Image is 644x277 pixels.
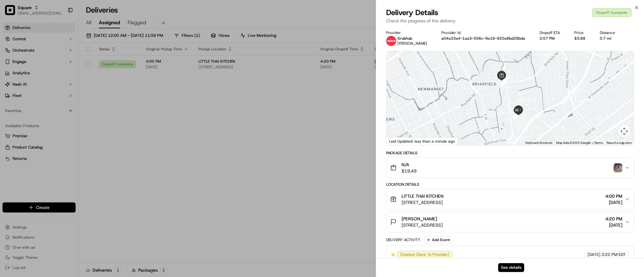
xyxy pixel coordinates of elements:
span: [STREET_ADDRESS] [402,199,444,206]
div: 0.7 mi [600,36,620,41]
div: 2:57 PM [540,36,564,41]
span: Delivery Details [386,8,438,18]
div: 3 [502,76,510,84]
div: Location Details [386,182,634,187]
a: Open this area in Google Maps (opens a new window) [388,137,409,145]
div: Dropoff ETA [540,30,564,35]
div: Distance [600,30,620,35]
span: LITTLE THAI KITCHEN [402,193,444,199]
span: N/A [402,161,417,168]
div: 5 [513,112,521,120]
button: Keyboard shortcuts [525,141,552,145]
button: LITTLE THAI KITCHEN[STREET_ADDRESS]4:00 PM[DATE] [386,189,634,209]
button: a04a33a4-1aa3-506c-9e16-920a8bd28bda [441,36,525,41]
span: [DATE] [605,199,622,206]
span: 4:20 PM [605,216,622,222]
div: Delivery Activity [386,237,420,242]
div: 1 [500,79,508,87]
div: Price [574,30,590,35]
span: [DATE] [605,222,622,228]
span: 4:00 PM [605,193,622,199]
span: [DATE] [588,252,600,257]
div: $3.88 [574,36,590,41]
p: Check the progress of the delivery [386,18,634,24]
span: $19.49 [402,168,417,174]
div: Provider [386,30,432,35]
p: Grubhub [397,36,427,41]
span: [PERSON_NAME] [397,41,427,46]
div: 2 [501,78,509,86]
button: See details [498,263,524,272]
img: photo_proof_of_delivery image [614,163,622,172]
span: 2:22 PM EDT [602,252,626,257]
a: Terms (opens in new tab) [594,141,603,144]
div: Provider Id [441,30,530,35]
button: N/A$19.49photo_proof_of_delivery image [386,158,634,178]
button: [PERSON_NAME][STREET_ADDRESS]4:20 PM[DATE] [386,212,634,232]
div: Package Details [386,150,634,155]
div: Last Updated: less than a minute ago [386,137,458,145]
span: Map data ©2025 Google [556,141,590,144]
button: Add Event [424,236,452,244]
button: Map camera controls [618,125,631,138]
a: Report a map error [607,141,632,144]
span: [PERSON_NAME] [402,216,437,222]
img: 5e692f75ce7d37001a5d71f1 [386,36,396,46]
img: Google [388,137,409,145]
span: [STREET_ADDRESS] [402,222,443,228]
span: Created (Sent To Provider) [400,252,450,257]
